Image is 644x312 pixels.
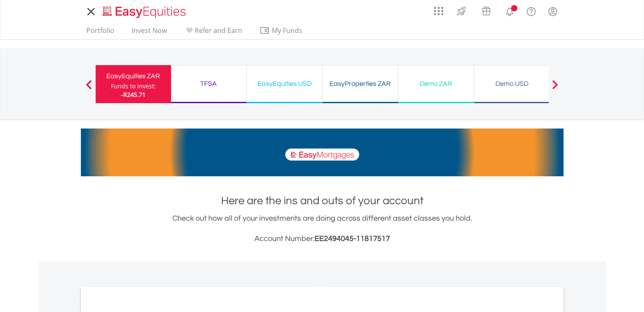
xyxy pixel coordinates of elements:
[328,78,393,90] div: EasyProperties ZAR
[81,193,564,208] h1: Here are the ins and outs of your account
[101,5,189,19] img: EasyEquities_Logo.png
[81,213,564,245] div: Check out how all of your investments are doing across different asset classes you hold.
[499,2,520,19] a: Notifications
[520,2,542,19] a: FAQ's and Support
[80,84,97,93] button: Previous
[542,2,564,21] a: My Profile
[252,78,317,90] div: EasyEquities USD
[81,129,564,176] img: EasyMortage Promotion Banner
[428,2,449,16] a: AppsGrid
[195,26,242,35] span: Refer and Earn
[81,233,564,245] h3: Account Number:
[181,26,246,39] a: Refer and Earn
[547,84,564,93] button: Next
[479,4,493,18] img: vouchers-v2.svg
[121,90,146,99] span: -R245.71
[434,6,443,16] img: grid-menu-icon.svg
[83,26,118,39] a: Portfolio
[128,26,170,39] a: Invest Now
[315,235,390,243] span: EE2494045-11817517
[101,70,166,82] div: EasyEquities ZAR
[404,78,469,90] div: Demo ZAR
[260,25,315,36] span: My Funds
[479,78,544,90] div: Demo USD
[176,78,241,90] div: TFSA
[454,4,468,18] img: thrive-v2.svg
[474,2,499,18] a: Vouchers
[111,82,156,90] div: Funds to invest:
[99,2,189,19] a: Home page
